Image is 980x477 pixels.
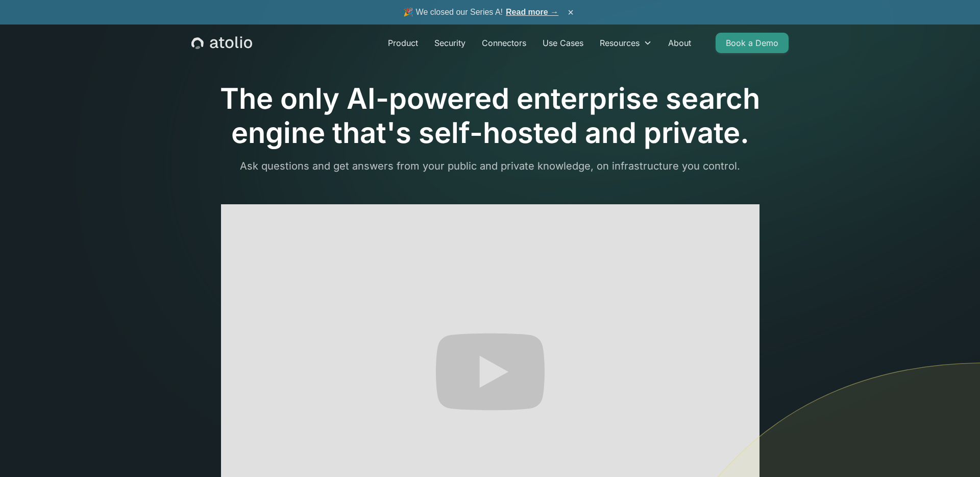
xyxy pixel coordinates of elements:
[534,33,592,53] a: Use Cases
[191,82,789,150] h1: The only AI-powered enterprise search engine that's self-hosted and private.
[506,8,558,16] a: Read more →
[426,33,474,53] a: Security
[660,33,699,53] a: About
[191,158,789,174] p: Ask questions and get answers from your public and private knowledge, on infrastructure you control.
[380,33,426,53] a: Product
[716,33,789,53] a: Book a Demo
[474,33,534,53] a: Connectors
[592,33,660,53] div: Resources
[191,36,252,50] a: home
[403,6,558,18] span: 🎉 We closed our Series A!
[600,37,640,49] div: Resources
[565,7,577,18] button: ×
